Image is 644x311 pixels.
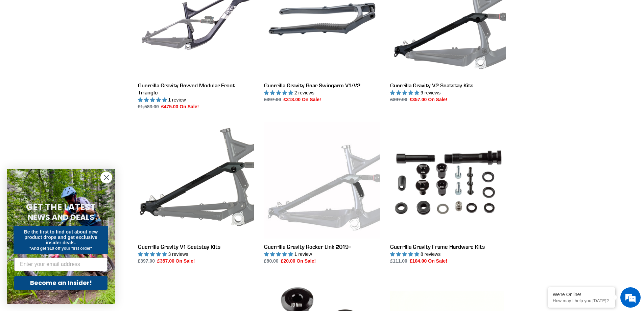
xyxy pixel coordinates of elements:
input: Enter your email address [14,258,108,271]
span: We're online! [39,85,93,154]
div: Navigation go back [7,37,18,47]
span: *And get $10 off your first order* [29,246,92,251]
button: Close dialog [100,172,112,183]
button: Become an Insider! [14,276,108,290]
p: How may I help you today? [553,298,610,303]
img: d_696896380_company_1647369064580_696896380 [22,34,39,51]
textarea: Type your message and hit 'Enter' [3,185,129,208]
span: Be the first to find out about new product drops and get exclusive insider deals. [24,229,98,245]
div: Chat with us now [45,38,124,47]
span: NEWS AND DEALS [28,212,94,223]
div: Minimize live chat window [111,3,127,20]
span: GET THE LATEST [26,201,96,213]
div: We're Online! [553,292,610,297]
